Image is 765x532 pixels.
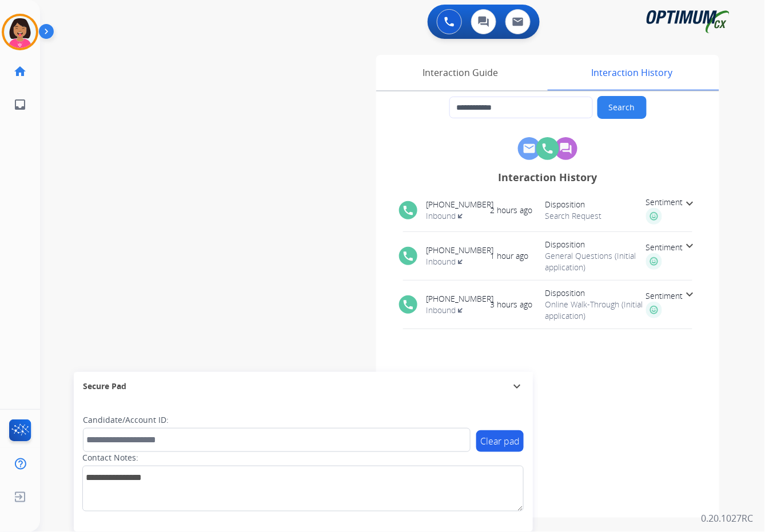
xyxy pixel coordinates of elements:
mat-icon: phone [402,298,415,311]
mat-icon: inbox [13,98,27,111]
mat-icon: phone [402,205,415,217]
div: Interaction History [545,55,719,90]
span: Secure Pad [83,381,126,392]
span: Inbound [427,210,470,222]
span: Disposition [545,239,646,250]
mat-icon: expand_more [683,197,697,210]
span: Inbound [427,305,470,316]
img: full-happy.png [646,253,663,270]
mat-icon: expand_more [683,239,697,253]
span: Disposition [545,287,646,299]
mat-icon: home [13,65,27,78]
div: Interaction History [395,169,701,185]
mat-icon: transit_enterexit [456,257,470,266]
label: Candidate/Account ID: [83,414,169,426]
span: 3 hours ago [491,299,545,310]
span: [PHONE_NUMBER] [427,245,494,256]
button: Clear pad [476,430,524,452]
span: Sentiment [646,290,683,302]
mat-icon: transit_enterexit [456,211,470,221]
img: full-happy.png [646,302,663,318]
label: Contact Notes: [82,452,138,463]
img: avatar [4,16,36,48]
mat-icon: expand_more [510,379,524,393]
span: Online Walk-Through (Initial application) [545,299,646,322]
img: full-happy.png [646,208,663,225]
span: [PHONE_NUMBER] [427,199,494,210]
span: Disposition [545,199,646,210]
span: Sentiment [646,197,683,208]
span: 2 hours ago [491,205,545,216]
div: Interaction Guide [376,55,545,90]
mat-icon: expand_more [683,287,697,301]
mat-icon: phone [402,250,415,262]
span: Inbound [427,256,470,267]
span: Sentiment [646,242,683,253]
span: Search Request [545,210,646,222]
span: [PHONE_NUMBER] [427,293,494,305]
span: 1 hour ago [491,250,545,262]
p: 0.20.1027RC [702,511,754,525]
span: General Questions (Initial application) [545,250,646,273]
mat-icon: transit_enterexit [456,306,470,315]
button: Search [597,96,647,119]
